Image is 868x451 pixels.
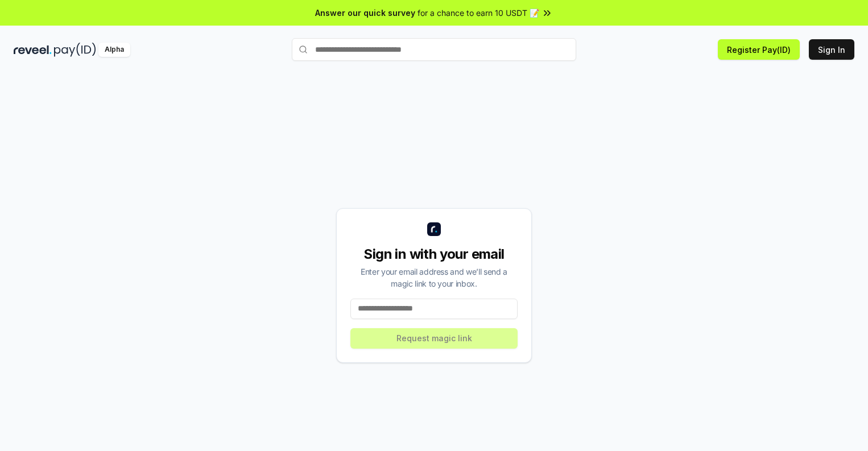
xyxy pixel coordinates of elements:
img: pay_id [54,43,96,57]
button: Register Pay(ID) [718,39,800,60]
img: logo_small [427,222,441,236]
div: Alpha [98,43,130,57]
span: for a chance to earn 10 USDT 📝 [418,7,539,19]
button: Sign In [809,39,854,60]
div: Enter your email address and we’ll send a magic link to your inbox. [350,266,518,289]
div: Sign in with your email [350,245,518,263]
img: reveel_dark [14,43,52,57]
span: Answer our quick survey [315,7,415,19]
